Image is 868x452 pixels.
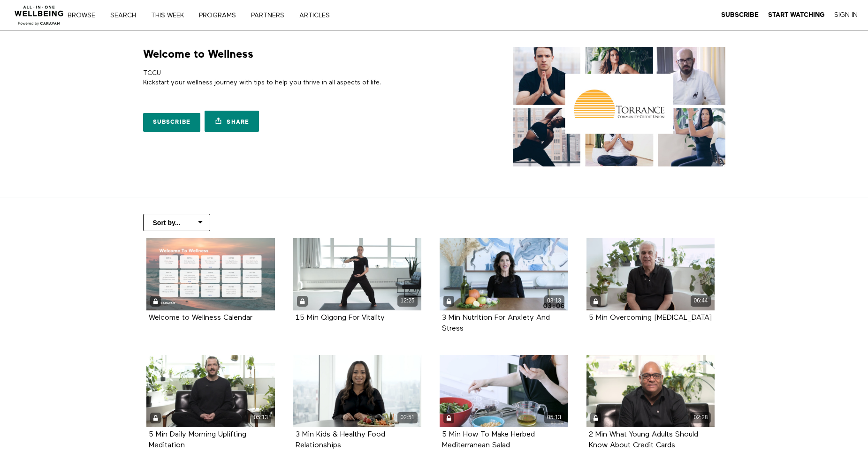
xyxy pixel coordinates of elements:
strong: 5 Min Overcoming Procrastination [589,314,712,322]
a: 5 Min Daily Morning Uplifting Meditation [149,431,246,449]
a: Browse [64,12,105,19]
strong: 3 Min Nutrition For Anxiety And Stress [442,314,550,332]
a: Welcome to Wellness Calendar [146,238,275,310]
div: 12:25 [397,295,418,306]
a: 5 Min Daily Morning Uplifting Meditation 05:13 [146,355,275,427]
a: 5 Min Overcoming Procrastination 06:44 [586,238,715,310]
a: 2 Min What Young Adults Should Know About Credit Cards [589,431,698,449]
img: Welcome to Wellness [513,47,725,166]
a: ARTICLES [296,12,340,19]
div: 05:13 [251,412,271,423]
strong: 15 Min Qigong For Vitality [296,314,385,322]
a: Welcome to Wellness Calendar [149,314,252,321]
strong: Subscribe [721,11,759,18]
a: PROGRAMS [196,12,246,19]
a: 3 Min Kids & Healthy Food Relationships 02:51 [293,355,422,427]
a: Search [107,12,146,19]
a: 2 Min What Young Adults Should Know About Credit Cards 02:28 [586,355,715,427]
a: 3 Min Kids & Healthy Food Relationships [296,431,385,449]
a: 3 Min Nutrition For Anxiety And Stress [442,314,550,332]
div: 02:28 [691,412,711,423]
div: 05:13 [544,412,564,423]
div: 06:44 [691,295,711,306]
a: 5 Min How To Make Herbed Mediterranean Salad 05:13 [440,355,568,427]
a: Share [205,111,259,132]
strong: Welcome to Wellness Calendar [149,314,252,322]
nav: Primary [74,10,349,20]
h1: Welcome to Wellness [143,47,253,61]
div: 02:51 [397,412,418,423]
a: Sign In [834,11,858,19]
a: Start Watching [768,11,825,19]
p: TCCU Kickstart your wellness journey with tips to help you thrive in all aspects of life. [143,68,431,88]
strong: Start Watching [768,11,825,18]
a: Subscribe [143,113,201,132]
a: 5 Min How To Make Herbed Mediterranean Salad [442,431,535,449]
a: 3 Min Nutrition For Anxiety And Stress 03:13 [440,238,568,310]
a: 15 Min Qigong For Vitality 12:25 [293,238,422,310]
a: 15 Min Qigong For Vitality [296,314,385,321]
a: Subscribe [721,11,759,19]
a: THIS WEEK [148,12,194,19]
div: 03:13 [544,295,564,306]
a: PARTNERS [248,12,294,19]
a: 5 Min Overcoming [MEDICAL_DATA] [589,314,712,321]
